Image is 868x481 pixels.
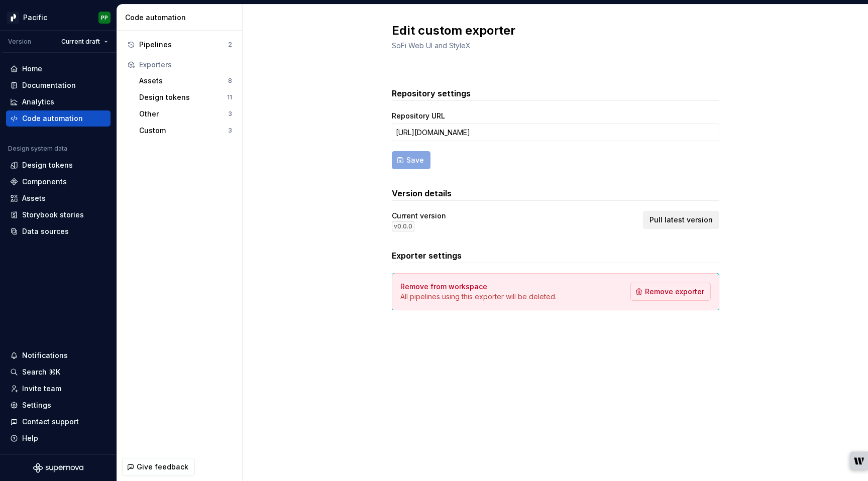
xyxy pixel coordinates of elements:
[22,113,83,124] div: Code automation
[22,160,73,170] div: Design tokens
[135,89,236,105] button: Design tokens11
[22,193,46,203] div: Assets
[22,177,67,187] div: Components
[139,92,227,102] div: Design tokens
[228,127,232,135] div: 3
[139,60,232,70] div: Exporters
[6,110,111,127] a: Code automation
[400,292,557,302] p: All pipelines using this exporter will be deleted.
[6,414,111,430] button: Contact support
[643,211,719,229] button: Pull latest version
[139,76,228,86] div: Assets
[135,123,236,139] button: Custom3
[6,223,111,239] a: Data sources
[630,283,711,301] button: Remove exporter
[8,38,31,46] div: Version
[228,110,232,118] div: 3
[135,106,236,122] button: Other3
[101,14,108,22] div: PP
[392,187,719,199] h3: Version details
[22,433,38,443] div: Help
[57,35,113,49] button: Current draft
[6,397,111,413] a: Settings
[392,111,445,121] label: Repository URL
[6,207,111,223] a: Storybook stories
[33,463,83,473] svg: Supernova Logo
[23,13,47,23] div: Pacific
[392,87,719,99] h3: Repository settings
[122,458,195,476] button: Give feedback
[6,430,111,446] button: Help
[7,12,19,24] img: 8d0dbd7b-a897-4c39-8ca0-62fbda938e11.png
[139,109,228,119] div: Other
[392,221,414,231] div: v 0.0.0
[6,157,111,173] a: Design tokens
[8,145,67,153] div: Design system data
[22,384,61,394] div: Invite team
[22,210,84,220] div: Storybook stories
[22,417,79,427] div: Contact support
[22,226,69,236] div: Data sources
[125,13,238,23] div: Code automation
[645,287,704,297] span: Remove exporter
[123,37,236,53] button: Pipelines2
[6,94,111,110] a: Analytics
[22,64,42,74] div: Home
[139,126,228,136] div: Custom
[6,347,111,364] button: Notifications
[228,41,232,49] div: 2
[6,61,111,77] a: Home
[22,400,51,410] div: Settings
[137,462,188,472] span: Give feedback
[22,97,54,107] div: Analytics
[6,190,111,206] a: Assets
[400,282,487,292] h4: Remove from workspace
[228,77,232,85] div: 8
[22,350,68,360] div: Notifications
[2,7,115,28] button: PacificPP
[61,38,100,46] span: Current draft
[6,381,111,397] a: Invite team
[22,80,76,90] div: Documentation
[6,77,111,93] a: Documentation
[22,367,60,377] div: Search ⌘K
[649,215,713,225] span: Pull latest version
[227,93,232,101] div: 11
[6,364,111,380] button: Search ⌘K
[392,41,471,50] span: SoFi Web UI and StyleX
[6,174,111,190] a: Components
[135,73,236,89] button: Assets8
[139,40,228,50] div: Pipelines
[392,211,446,221] div: Current version
[392,23,707,39] h2: Edit custom exporter
[392,250,719,262] h3: Exporter settings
